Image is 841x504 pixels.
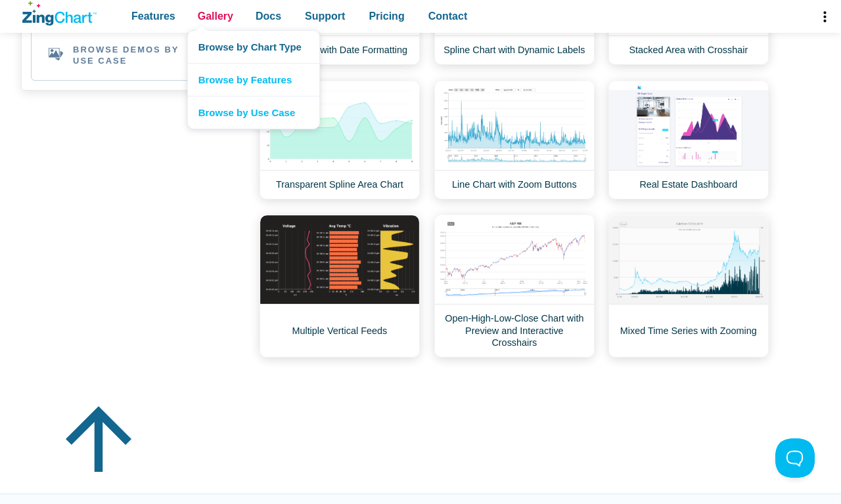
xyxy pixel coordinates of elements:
span: Gallery [198,7,233,25]
span: Contact [428,7,468,25]
iframe: Toggle Customer Support [775,438,815,478]
a: Browse by Use Case [188,96,319,129]
span: Docs [256,7,281,25]
a: Open-High-Low-Close Chart with Preview and Interactive Crosshairs [434,215,595,358]
a: Multiple Vertical Feeds [260,215,420,358]
span: Pricing [369,7,404,25]
a: Mixed Time Series with Zooming [608,215,769,358]
a: Line Chart with Zoom Buttons [434,81,595,199]
a: Transparent Spline Area Chart [260,81,420,199]
a: ZingChart Logo. Click to return to the homepage [22,1,97,26]
span: Features [131,7,175,25]
a: Browse by Chart Type [188,31,319,63]
a: Browse by Features [188,63,319,96]
a: Real Estate Dashboard [608,81,769,199]
span: Support [305,7,345,25]
h2: Browse Demos By Use Case [32,28,217,80]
